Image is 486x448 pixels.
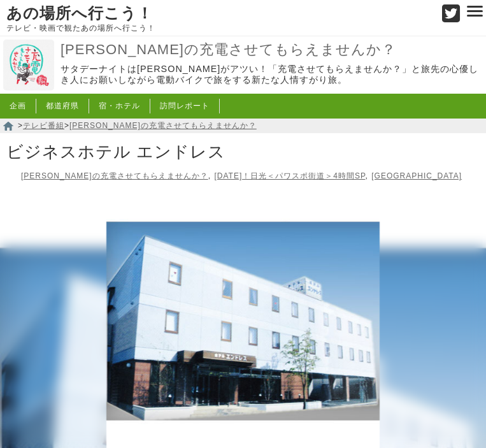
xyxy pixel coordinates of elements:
[21,171,208,180] a: [PERSON_NAME]の充電させてもらえませんか？
[6,5,153,22] a: あの場所へ行こう！
[23,121,64,130] a: テレビ番組
[6,24,429,33] p: テレビ・映画で観たあの場所へ行こう！
[21,171,211,180] li: ,
[3,82,54,92] a: 出川哲朗の充電させてもらえませんか？
[371,171,462,180] a: [GEOGRAPHIC_DATA]
[61,64,483,86] p: サタデーナイトは[PERSON_NAME]がアツい！「充電させてもらえませんか？」と旅先の心優しき人にお願いしながら電動バイクで旅をする新たな人情すがり旅。
[69,121,257,130] a: [PERSON_NAME]の充電させてもらえませんか？
[215,171,366,180] a: [DATE]！日光＜パワスポ街道＞4時間SP
[99,101,140,110] a: 宿・ホテル
[442,12,461,23] a: Twitter (@go_thesights)
[160,101,210,110] a: 訪問レポート
[10,101,26,110] a: 企画
[46,101,79,110] a: 都道府県
[3,40,54,90] img: 出川哲朗の充電させてもらえませんか？
[61,41,483,59] a: [PERSON_NAME]の充電させてもらえませんか？
[215,171,368,180] li: ,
